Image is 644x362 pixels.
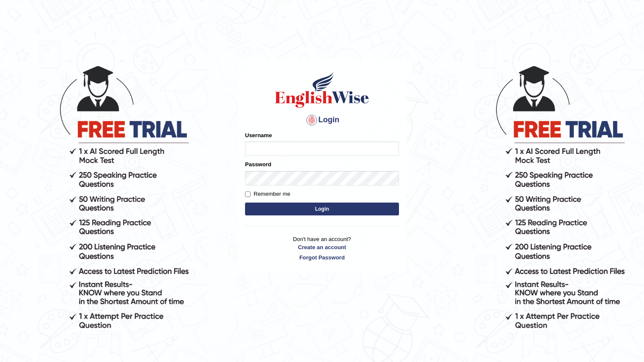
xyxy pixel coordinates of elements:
a: Forgot Password [245,253,399,262]
a: Create an account [245,243,399,251]
input: Remember me [245,191,251,197]
img: Logo of English Wise sign in for intelligent practice with AI [273,71,371,109]
label: Remember me [245,190,290,198]
h4: Login [245,113,399,127]
label: Username [245,131,272,139]
p: Don't have an account? [245,235,399,262]
button: Login [245,203,399,215]
label: Password [245,160,271,168]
